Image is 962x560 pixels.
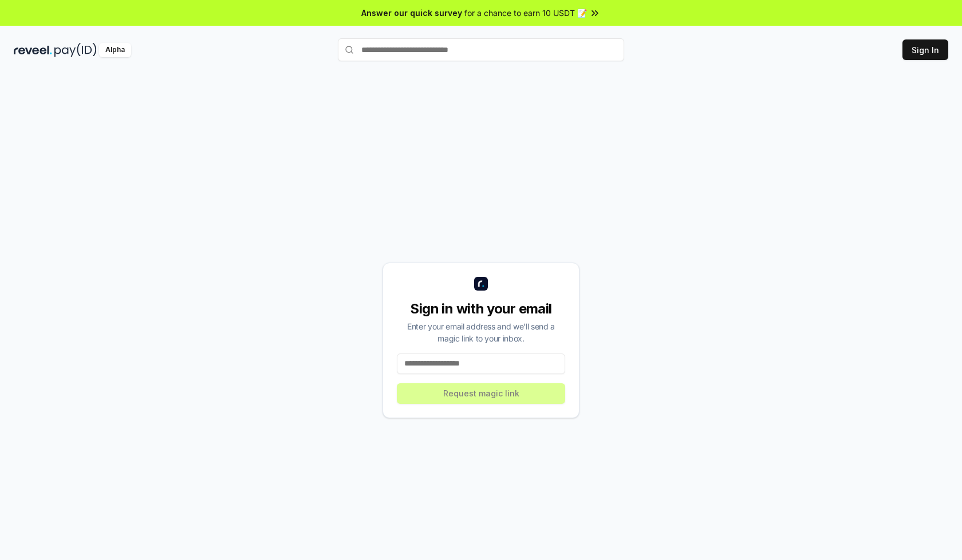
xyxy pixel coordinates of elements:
[464,7,587,19] span: for a chance to earn 10 USDT 📝
[902,39,948,60] button: Sign In
[397,300,565,318] div: Sign in with your email
[397,320,565,344] div: Enter your email address and we’ll send a magic link to your inbox.
[474,277,488,291] img: logo_small
[99,43,131,57] div: Alpha
[14,43,52,57] img: reveel_dark
[54,43,97,57] img: pay_id
[361,7,462,19] span: Answer our quick survey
